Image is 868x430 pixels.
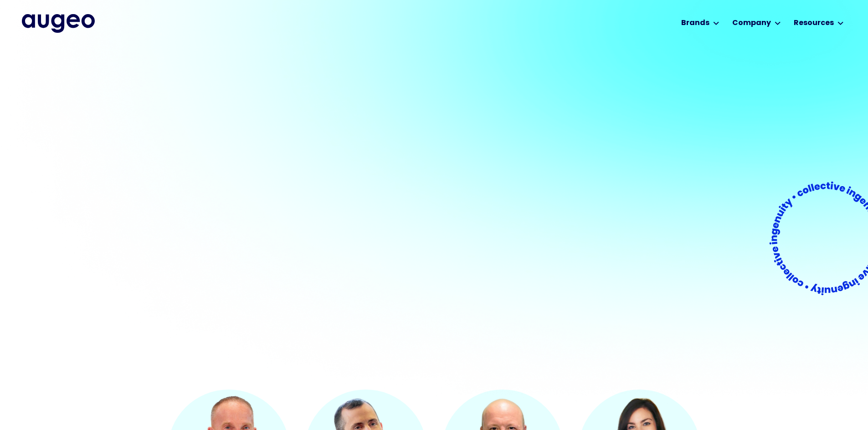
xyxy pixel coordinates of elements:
a: home [22,14,95,32]
div: Brands [681,18,709,29]
div: Company [732,18,771,29]
img: Augeo's full logo in midnight blue. [22,14,95,32]
div: Resources [794,18,834,29]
